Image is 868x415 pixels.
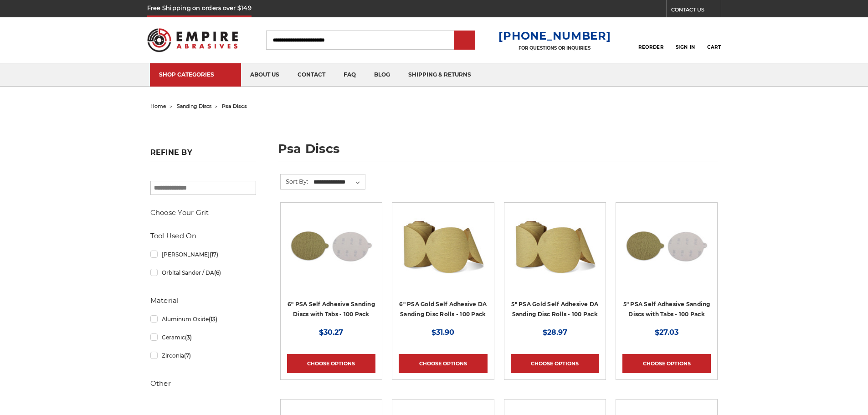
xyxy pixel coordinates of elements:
img: 5 inch PSA Disc [622,209,711,282]
h1: psa discs [278,143,718,162]
h5: Refine by [150,148,256,162]
img: 5" Sticky Backed Sanding Discs on a roll [511,209,599,282]
span: (7) [184,352,191,359]
span: (17) [210,251,218,258]
a: 6 inch psa sanding disc [287,209,375,326]
a: Reorder [638,30,663,50]
a: Choose Options [622,354,711,373]
span: Cart [707,44,721,50]
a: contact [288,63,334,87]
p: FOR QUESTIONS OR INQUIRIES [498,45,611,51]
h5: Material [150,295,256,306]
span: (3) [185,334,192,341]
a: Choose Options [399,354,487,373]
a: faq [334,63,365,87]
div: SHOP CATEGORIES [159,71,232,78]
span: psa discs [222,103,247,109]
a: CONTACT US [671,5,721,17]
select: Sort By: [312,175,365,189]
a: Choose Options [511,354,599,373]
a: [PERSON_NAME](17) [150,246,256,262]
span: Sign In [676,44,695,50]
span: (6) [214,269,221,276]
img: 6" DA Sanding Discs on a Roll [399,209,487,282]
label: Sort By: [281,174,308,188]
a: Zirconia(7) [150,348,256,364]
a: 6" DA Sanding Discs on a Roll [399,209,487,326]
span: Reorder [638,44,663,50]
span: (13) [209,316,217,323]
a: shipping & returns [399,63,480,87]
a: about us [241,63,288,87]
a: [PHONE_NUMBER] [498,29,611,42]
span: $28.97 [543,328,567,337]
a: blog [365,63,399,87]
img: 6 inch psa sanding disc [287,209,375,282]
a: Orbital Sander / DA(6) [150,265,256,281]
a: home [150,103,166,109]
a: 5" Sticky Backed Sanding Discs on a roll [511,209,599,326]
a: Ceramic(3) [150,329,256,345]
a: Cart [707,30,721,50]
span: $31.90 [431,328,454,337]
a: Aluminum Oxide(13) [150,311,256,327]
a: sanding discs [177,103,211,109]
h5: Tool Used On [150,231,256,241]
span: $30.27 [319,328,343,337]
h5: Choose Your Grit [150,207,256,218]
span: $27.03 [655,328,678,337]
a: Choose Options [287,354,375,373]
h5: Other [150,378,256,389]
img: Empire Abrasives [147,22,238,58]
a: 5 inch PSA Disc [622,209,711,326]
